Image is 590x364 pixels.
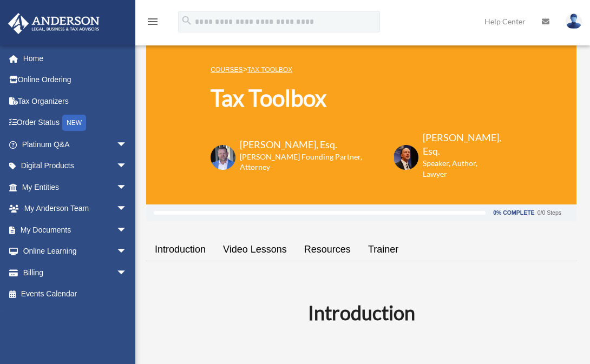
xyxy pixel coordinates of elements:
[240,151,380,173] h6: [PERSON_NAME] Founding Partner, Attorney
[116,241,138,263] span: arrow_drop_down
[423,131,512,158] h3: [PERSON_NAME], Esq.
[146,19,159,28] a: menu
[116,155,138,177] span: arrow_drop_down
[211,82,512,114] h1: Tax Toolbox
[8,198,143,220] a: My Anderson Teamarrow_drop_down
[394,145,418,170] img: Scott-Estill-Headshot.png
[493,210,534,216] div: 0% Complete
[153,299,570,326] h2: Introduction
[8,134,143,155] a: Platinum Q&Aarrow_drop_down
[8,262,143,283] a: Billingarrow_drop_down
[359,234,407,265] a: Trainer
[240,138,380,151] h3: [PERSON_NAME], Esq.
[116,134,138,156] span: arrow_drop_down
[8,90,143,112] a: Tax Organizers
[8,241,143,262] a: Online Learningarrow_drop_down
[566,14,582,29] img: User Pic
[116,219,138,241] span: arrow_drop_down
[146,15,159,28] i: menu
[211,145,235,170] img: Toby-circle-head.png
[116,198,138,220] span: arrow_drop_down
[296,234,359,265] a: Resources
[8,283,143,305] a: Events Calendar
[211,66,242,74] a: COURSES
[146,234,214,265] a: Introduction
[8,69,143,91] a: Online Ordering
[214,234,296,265] a: Video Lessons
[116,262,138,284] span: arrow_drop_down
[8,219,143,241] a: My Documentsarrow_drop_down
[5,13,103,34] img: Anderson Advisors Platinum Portal
[8,155,143,177] a: Digital Productsarrow_drop_down
[62,115,86,131] div: NEW
[8,48,143,69] a: Home
[116,176,138,198] span: arrow_drop_down
[247,66,292,74] a: Tax Toolbox
[211,63,512,76] p: >
[181,15,193,27] i: search
[8,176,143,198] a: My Entitiesarrow_drop_down
[423,158,499,179] h6: Speaker, Author, Lawyer
[537,210,561,216] div: 0/0 Steps
[8,112,143,134] a: Order StatusNEW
